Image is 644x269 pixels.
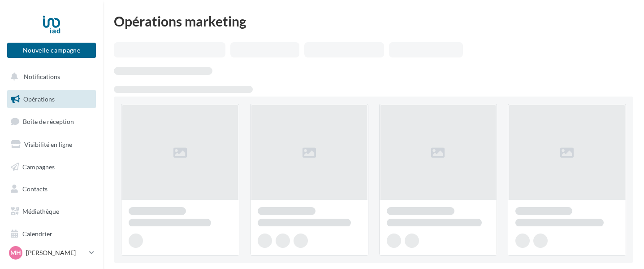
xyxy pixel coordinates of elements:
[5,112,98,131] a: Boîte de réception
[24,141,72,148] span: Visibilité en ligne
[114,14,633,28] div: Opérations marketing
[23,95,55,103] span: Opérations
[5,225,98,243] a: Calendrier
[5,135,98,154] a: Visibilité en ligne
[10,248,21,257] span: MH
[5,90,98,109] a: Opérations
[7,244,96,261] a: MH [PERSON_NAME]
[5,158,98,176] a: Campagnes
[5,180,98,198] a: Contacts
[23,118,74,125] span: Boîte de réception
[5,67,94,86] button: Notifications
[5,202,98,221] a: Médiathèque
[26,248,86,257] p: [PERSON_NAME]
[22,185,48,193] span: Contacts
[24,73,60,80] span: Notifications
[22,207,59,215] span: Médiathèque
[7,43,96,58] button: Nouvelle campagne
[22,163,55,170] span: Campagnes
[22,230,52,238] span: Calendrier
